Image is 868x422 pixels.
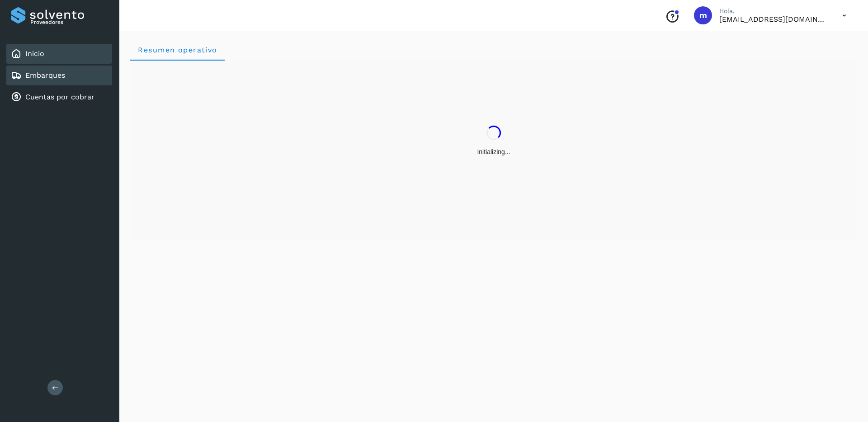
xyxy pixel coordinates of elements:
[6,66,112,85] div: Embarques
[137,46,217,54] span: Resumen operativo
[25,49,44,58] a: Inicio
[25,93,94,101] a: Cuentas por cobrar
[719,7,828,15] p: Hola,
[719,15,828,23] p: mercedes@solvento.mx
[25,71,65,80] a: Embarques
[30,19,108,25] p: Proveedores
[6,87,112,107] div: Cuentas por cobrar
[6,44,112,64] div: Inicio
